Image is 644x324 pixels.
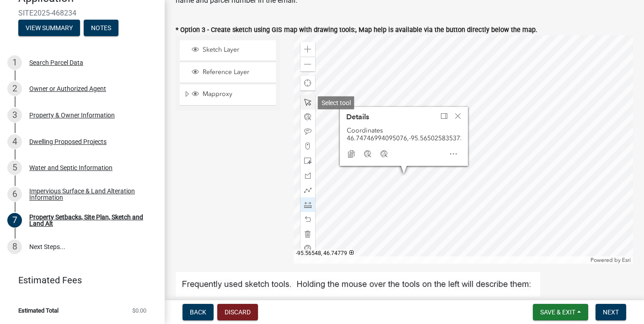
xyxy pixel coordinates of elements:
[7,55,22,70] div: 1
[7,187,22,202] div: 6
[84,25,118,32] wm-modal-confirm: Notes
[29,214,150,227] div: Property Setbacks, Site Plan, Sketch and Land Alt
[29,138,107,145] div: Dwelling Proposed Projects
[200,90,273,98] span: Mapproxy
[347,127,461,142] div: Coordinates 46.74746994095076,-95.5650258353735
[182,304,214,320] button: Back
[18,25,80,32] wm-modal-confirm: Summary
[84,20,118,36] button: Notes
[533,304,588,320] button: Save & Exit
[7,81,22,96] div: 2
[301,42,315,57] div: Zoom in
[29,165,113,171] div: Water and Septic Information
[29,188,150,201] div: Impervious Surface & Land Alteration Information
[343,110,372,124] h2: Details
[622,257,631,263] a: Esri
[217,304,258,320] button: Discard
[301,76,315,90] div: Find my location
[445,148,462,160] div: Open
[540,308,575,316] span: Save & Exit
[7,239,22,254] div: 8
[603,308,619,316] span: Next
[183,90,190,100] span: Expand
[376,148,392,160] div: Bing
[200,46,273,54] span: Sketch Layer
[190,46,273,55] div: Sketch Layer
[190,308,206,316] span: Back
[190,68,273,77] div: Reference Layer
[596,304,626,320] button: Next
[190,90,273,99] div: Mapproxy
[18,308,59,313] span: Estimated Total
[437,110,451,122] div: Dock
[451,110,465,122] div: Close
[200,68,273,76] span: Reference Layer
[588,256,633,264] div: Powered by
[29,85,106,92] div: Owner or Authorized Agent
[176,27,537,33] label: * Option 3 - Create sketch using GIS map with drawing tools:, Map help is available via the butto...
[340,107,468,166] div: Details
[29,112,115,118] div: Property & Owner Information
[18,9,146,17] span: SITE2025-468234
[7,271,150,289] a: Estimated Fees
[7,108,22,122] div: 3
[360,148,376,160] div: Google
[179,38,277,108] ul: Layer List
[343,148,360,160] div: Copy Coordinates
[318,96,354,110] div: Select tool
[7,134,22,149] div: 4
[18,20,80,36] button: View Summary
[180,63,276,83] li: Reference Layer
[340,107,434,127] button: Details
[301,57,315,71] div: Zoom out
[180,85,276,106] li: Mapproxy
[180,40,276,61] li: Sketch Layer
[29,59,83,66] div: Search Parcel Data
[7,213,22,228] div: 7
[132,308,146,313] span: $0.00
[7,160,22,175] div: 5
